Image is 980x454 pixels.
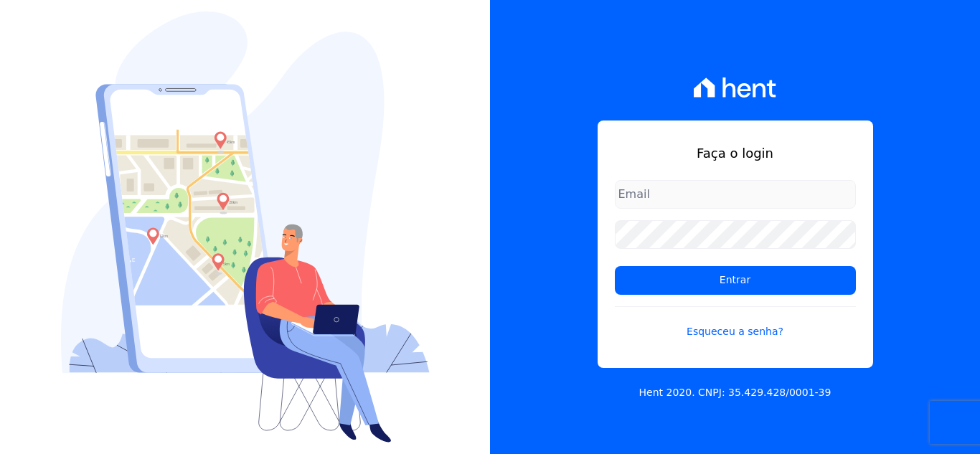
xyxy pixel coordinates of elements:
img: Login [61,11,430,443]
a: Esqueceu a senha? [615,306,856,339]
input: Email [615,180,856,209]
h1: Faça o login [615,143,856,163]
p: Hent 2020. CNPJ: 35.429.428/0001-39 [639,385,831,400]
input: Entrar [615,266,856,295]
